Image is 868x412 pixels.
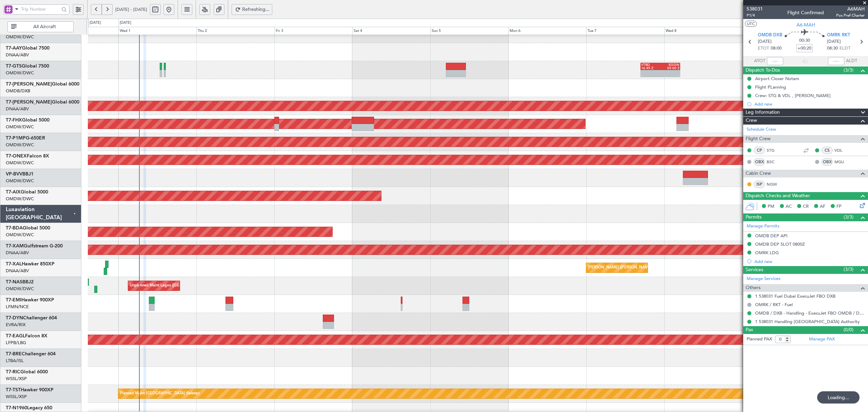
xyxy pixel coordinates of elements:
[660,63,680,67] div: EGGW
[120,20,131,26] div: [DATE]
[6,100,52,105] span: T7-[PERSON_NAME]
[6,226,23,230] span: T7-BDA
[641,63,660,67] div: VTBD
[242,7,270,12] span: Refreshing...
[6,100,79,105] a: T7-[PERSON_NAME]Global 6000
[6,334,25,338] span: T7-EAGL
[747,13,763,18] span: P1/4
[6,82,52,87] span: T7-[PERSON_NAME]
[21,4,59,14] input: Trip Number
[6,406,52,410] a: T7-N1960Legacy 650
[6,250,29,256] a: DNAA/ABV
[747,223,780,230] a: Manage Permits
[755,84,786,90] div: Flight PLanning
[820,203,825,210] span: AF
[758,38,772,45] span: [DATE]
[822,158,833,166] div: OBX
[6,64,49,69] a: T7-GTSGlobal 7500
[771,45,782,52] span: 08:00
[755,319,860,324] a: 1 538031 Handling [GEOGRAPHIC_DATA] Authority
[755,250,779,256] div: OMRK LDG
[767,181,782,187] a: NGW
[746,135,771,143] span: Flight Crew
[803,203,809,210] span: CR
[6,88,30,94] a: OMDB/DXB
[7,21,74,32] button: All Aircraft
[660,74,680,77] div: -
[6,388,54,392] a: T7-TSTHawker 900XP
[754,58,765,64] span: ATOT
[6,268,29,274] a: DNAA/ABV
[6,190,21,194] span: T7-AIX
[827,32,850,39] span: OMRK RKT
[746,109,780,116] span: Leg Information
[747,336,772,343] label: Planned PAX
[6,406,27,410] span: T7-N1960
[796,21,815,29] span: A6-MAH
[6,262,22,266] span: T7-XAL
[6,322,25,328] a: EVRA/RIX
[6,172,34,176] a: VP-BVVBBJ1
[746,266,763,274] span: Services
[767,147,782,153] a: STG
[6,370,20,374] span: T7-RIC
[6,34,34,40] a: OMDW/DWC
[746,284,761,292] span: Others
[6,388,21,392] span: T7-TST
[6,46,22,51] span: T7-AAY
[6,106,29,112] a: DNAA/ABV
[844,67,853,74] span: (3/3)
[755,293,835,299] a: 1 538031 Fuel Dubai ExecuJet FBO DXB
[746,326,753,334] span: Pax
[747,5,763,13] span: 538031
[6,340,26,346] a: LFPB/LBG
[755,93,831,98] div: Crew: STG & VDL , [PERSON_NAME]
[746,192,810,200] span: Dispatch Checks and Weather
[6,226,50,230] a: T7-BDAGlobal 5000
[6,244,63,248] a: T7-XAMGulfstream G-200
[768,203,774,210] span: PM
[115,6,147,13] span: [DATE] - [DATE]
[754,147,765,154] div: CP
[767,57,783,65] input: --:--
[641,74,660,77] div: -
[18,24,71,29] span: All Aircraft
[6,334,47,338] a: T7-EAGLFalcon 8X
[588,263,659,273] div: [PERSON_NAME] ([PERSON_NAME] Intl)
[836,5,865,13] span: A6MAH
[6,280,34,284] a: T7-NASBBJ2
[118,27,196,35] div: Wed 1
[6,370,48,374] a: T7-RICGlobal 6000
[758,32,782,39] span: OMDB DXB
[6,118,22,123] span: T7-FHX
[6,160,34,166] a: OMDW/DWC
[6,70,34,76] a: OMDW/DWC
[754,101,865,107] div: Add new
[6,196,34,202] a: OMDW/DWC
[6,124,34,130] a: OMDW/DWC
[6,82,79,87] a: T7-[PERSON_NAME]Global 6000
[746,117,757,125] span: Crew
[274,27,352,35] div: Fri 3
[817,391,860,404] div: Loading...
[6,262,55,266] a: T7-XALHawker 850XP
[196,27,274,35] div: Thu 2
[827,38,841,45] span: [DATE]
[767,159,782,165] a: BSC
[746,170,771,177] span: Cabin Crew
[844,266,853,273] span: (3/3)
[755,310,865,316] a: OMDB / DXB - Handling - ExecuJet FBO OMDB / DXB
[6,136,26,141] span: T7-P1MP
[758,45,769,52] span: ETOT
[6,232,34,238] a: OMDW/DWC
[787,9,824,16] div: Flight Confirmed
[746,67,780,74] span: Dispatch To-Dos
[827,45,838,52] span: 08:30
[6,304,29,310] a: LFMN/NCE
[755,76,799,81] div: Airport Closer Notam
[755,233,788,239] div: OMDB DEP API
[6,154,27,158] span: T7-ONEX
[822,147,833,154] div: CS
[6,46,50,51] a: T7-AAYGlobal 7500
[130,281,244,291] div: Unplanned Maint Lagos ([GEOGRAPHIC_DATA][PERSON_NAME])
